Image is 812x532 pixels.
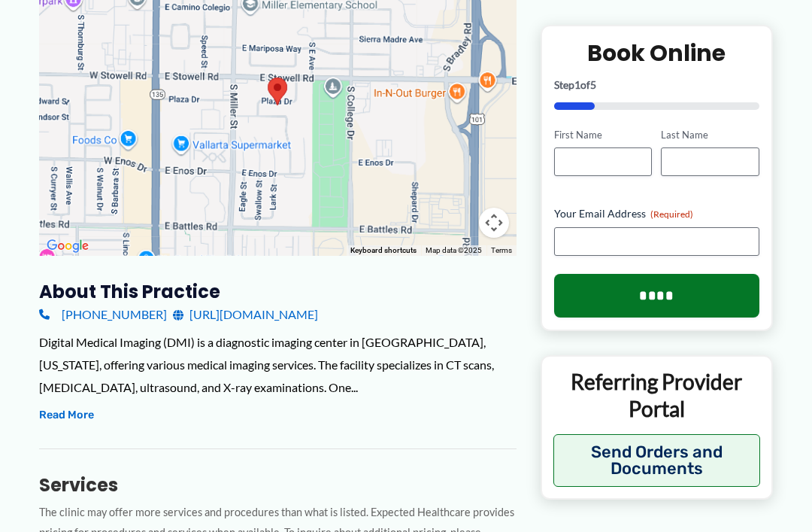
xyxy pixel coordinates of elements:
[39,473,517,497] h3: Services
[39,406,94,424] button: Read More
[554,79,759,90] p: Step of
[553,368,760,423] p: Referring Provider Portal
[554,206,759,221] label: Your Email Address
[173,303,318,326] a: [URL][DOMAIN_NAME]
[39,331,517,398] div: Digital Medical Imaging (DMI) is a diagnostic imaging center in [GEOGRAPHIC_DATA], [US_STATE], of...
[590,78,596,90] span: 5
[426,246,482,254] span: Map data ©2025
[479,208,509,238] button: Map camera controls
[650,208,693,220] span: (Required)
[554,38,759,67] h2: Book Online
[553,433,760,486] button: Send Orders and Documents
[554,127,653,141] label: First Name
[491,246,512,254] a: Terms (opens in new tab)
[39,280,517,303] h3: About this practice
[39,303,167,326] a: [PHONE_NUMBER]
[43,236,92,256] a: Open this area in Google Maps (opens a new window)
[574,78,580,90] span: 1
[43,236,92,256] img: Google
[350,245,417,256] button: Keyboard shortcuts
[661,127,759,141] label: Last Name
